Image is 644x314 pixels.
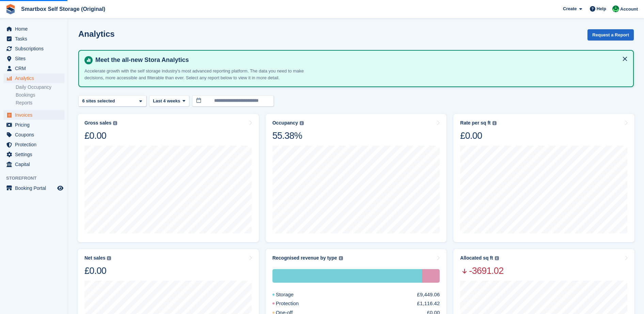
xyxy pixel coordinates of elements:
a: Preview store [56,184,64,192]
span: Pricing [15,120,56,130]
a: Daily Occupancy [16,84,64,90]
span: Analytics [15,73,56,83]
img: icon-info-grey-7440780725fd019a000dd9b08b2336e03edf1995a4989e88bcd33f0948082b44.svg [107,256,111,260]
span: Storefront [6,175,68,182]
span: Protection [15,140,56,149]
img: stora-icon-8386f47178a22dfd0bd8f6a31ec36ba5ce8667c1dd55bd0f319d3a0aa187defe.svg [5,4,16,14]
a: menu [3,120,64,130]
img: icon-info-grey-7440780725fd019a000dd9b08b2336e03edf1995a4989e88bcd33f0948082b44.svg [492,121,497,125]
p: Accelerate growth with the self storage industry's most advanced reporting platform. The data you... [84,68,323,81]
a: Reports [16,100,64,106]
img: icon-info-grey-7440780725fd019a000dd9b08b2336e03edf1995a4989e88bcd33f0948082b44.svg [339,256,343,260]
span: Coupons [15,130,56,139]
span: Help [597,5,606,12]
div: Recognised revenue by type [272,255,337,261]
a: Bookings [16,92,64,98]
a: menu [3,54,64,63]
div: £0.00 [84,130,117,142]
img: icon-info-grey-7440780725fd019a000dd9b08b2336e03edf1995a4989e88bcd33f0948082b44.svg [113,121,117,125]
span: Last 4 weeks [153,98,180,104]
a: menu [3,150,64,159]
button: Request a Report [587,29,634,40]
a: menu [3,73,64,83]
a: menu [3,44,64,53]
div: Storage [272,269,422,283]
a: menu [3,24,64,34]
span: Home [15,24,56,34]
span: Tasks [15,34,56,44]
span: Booking Portal [15,183,56,193]
div: Protection [422,269,440,283]
a: menu [3,160,64,169]
button: Last 4 weeks [149,95,189,106]
span: Create [563,5,577,12]
a: menu [3,183,64,193]
a: menu [3,130,64,139]
span: Settings [15,150,56,159]
img: icon-info-grey-7440780725fd019a000dd9b08b2336e03edf1995a4989e88bcd33f0948082b44.svg [300,121,304,125]
span: Sites [15,54,56,63]
div: Protection [272,300,315,308]
a: Smartbox Self Storage (Original) [18,3,108,15]
div: Gross sales [84,120,111,126]
h2: Analytics [78,29,115,38]
h4: Meet the all-new Stora Analytics [93,56,628,64]
a: menu [3,140,64,149]
a: menu [3,110,64,120]
span: -3691.02 [460,265,503,277]
div: Storage [272,291,310,299]
div: 6 sites selected [81,98,117,104]
a: menu [3,34,64,44]
div: Rate per sq ft [460,120,490,126]
div: £9,449.06 [417,291,440,299]
img: icon-info-grey-7440780725fd019a000dd9b08b2336e03edf1995a4989e88bcd33f0948082b44.svg [495,256,499,260]
img: Kayleigh Devlin [612,5,619,12]
span: Capital [15,160,56,169]
div: £0.00 [460,130,496,142]
a: menu [3,64,64,73]
div: Net sales [84,255,105,261]
div: 55.38% [272,130,304,142]
span: Invoices [15,110,56,120]
div: Occupancy [272,120,298,126]
div: Allocated sq ft [460,255,493,261]
span: Account [620,6,638,13]
span: Subscriptions [15,44,56,53]
div: £0.00 [84,265,111,277]
div: £1,116.42 [417,300,440,308]
span: CRM [15,64,56,73]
